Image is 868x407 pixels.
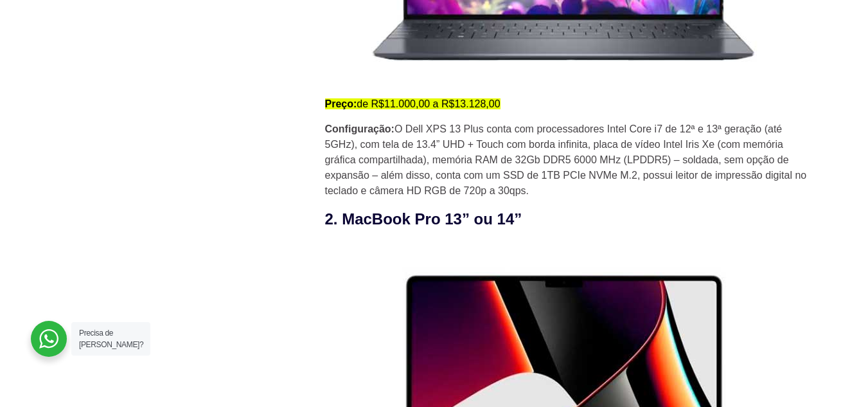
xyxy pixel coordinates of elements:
mark: de R$11.000,00 a R$13.128,00 [325,98,500,109]
strong: Preço: [325,98,357,109]
div: Widget de chat [804,345,868,407]
iframe: Chat Widget [804,345,868,407]
p: O Dell XPS 13 Plus conta com processadores Intel Core i7 de 12ª e 13ª geração (até 5GHz), com tel... [325,122,813,199]
strong: Configuração: [325,123,394,134]
span: Precisa de [PERSON_NAME]? [79,329,143,349]
h3: 2. MacBook Pro 13” ou 14” [325,208,813,231]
